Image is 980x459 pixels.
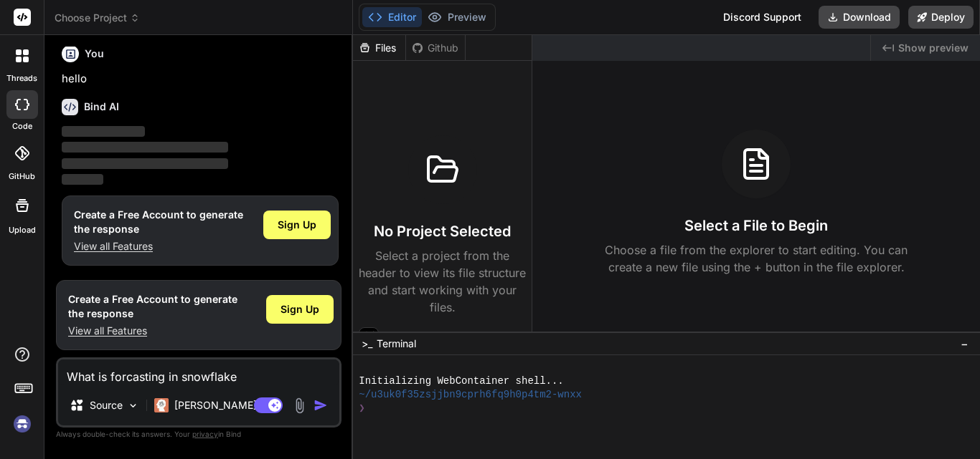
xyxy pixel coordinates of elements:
[595,241,917,276] p: Choose a file from the explorer to start editing. You can create a new file using the + button in...
[362,337,372,351] span: >_
[359,388,582,402] span: ~/u3uk0f35zsjjbn9cprh6fq9h0p4tm2-wnxx
[278,218,316,232] span: Sign Up
[56,427,341,441] p: Always double-check its answers. Your in Bind
[898,41,969,55] span: Show preview
[353,41,405,55] div: Files
[314,398,328,412] img: icon
[362,7,422,27] button: Editor
[68,292,237,321] h1: Create a Free Account to generate the response
[908,6,974,29] button: Deploy
[85,47,104,61] h6: You
[374,221,511,241] h3: No Project Selected
[961,337,969,351] span: −
[68,324,237,338] p: View all Features
[154,398,169,412] img: Claude 4 Sonnet
[359,247,526,316] p: Select a project from the header to view its file structure and start working with your files.
[819,6,900,29] button: Download
[62,126,145,137] span: ‌
[377,337,416,351] span: Terminal
[291,397,308,414] img: attachment
[62,142,228,153] span: ‌
[84,100,119,114] h6: Bind AI
[192,430,218,438] span: privacy
[90,398,123,412] p: Source
[74,239,243,253] p: View all Features
[62,158,228,169] span: ‌
[58,359,339,385] textarea: What is forcasting in snowflake
[359,402,366,415] span: ❯
[359,375,563,388] span: Initializing WebContainer shell...
[10,412,34,436] img: signin
[62,174,103,185] span: ‌
[55,11,140,25] span: Choose Project
[174,398,281,412] p: [PERSON_NAME] 4 S..
[715,6,810,29] div: Discord Support
[6,72,37,84] label: threads
[406,41,465,55] div: Github
[684,216,828,236] h3: Select a File to Begin
[74,208,243,236] h1: Create a Free Account to generate the response
[12,120,32,132] label: code
[422,7,492,27] button: Preview
[9,170,35,183] label: GitHub
[9,224,36,236] label: Upload
[62,71,339,87] p: hello
[281,302,319,317] span: Sign Up
[958,332,971,355] button: −
[127,400,139,412] img: Pick Models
